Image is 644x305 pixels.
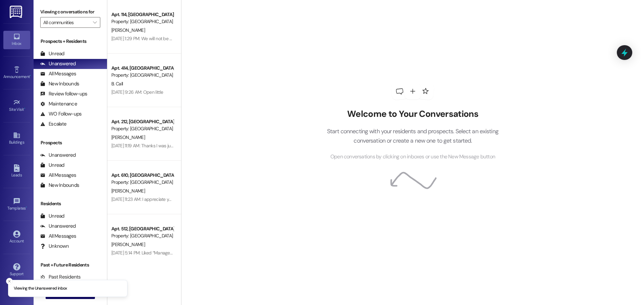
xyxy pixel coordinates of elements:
[330,153,495,161] span: Open conversations by clicking on inboxes or use the New Message button
[3,228,30,246] a: Account
[111,72,173,79] div: Property: [GEOGRAPHIC_DATA]
[40,162,64,169] div: Unread
[40,182,79,189] div: New Inbounds
[111,11,173,18] div: Apt. 114, [GEOGRAPHIC_DATA]
[111,65,173,72] div: Apt. 414, [GEOGRAPHIC_DATA]
[34,139,107,146] div: Prospects
[111,143,263,149] div: [DATE] 11:19 AM: Thanks I was just waiting to pay until that charge was removed
[40,90,87,97] div: Review follow-ups
[24,106,25,111] span: •
[111,134,145,140] span: [PERSON_NAME]
[34,261,107,269] div: Past + Future Residents
[111,27,145,33] span: [PERSON_NAME]
[40,172,76,179] div: All Messages
[317,127,508,146] p: Start connecting with your residents and prospects. Select an existing conversation or create a n...
[14,286,67,292] p: Viewing the Unanswered inbox
[111,196,211,202] div: [DATE] 11:23 AM: I appreciate your efforts, thank you!
[3,31,30,49] a: Inbox
[40,213,64,220] div: Unread
[40,100,77,107] div: Maintenance
[111,18,173,25] div: Property: [GEOGRAPHIC_DATA]
[111,125,173,132] div: Property: [GEOGRAPHIC_DATA]
[111,250,583,256] div: [DATE] 5:14 PM: Liked “Management [GEOGRAPHIC_DATA] ([GEOGRAPHIC_DATA]): When will you be out? I ...
[111,172,173,179] div: Apt. 610, [GEOGRAPHIC_DATA]
[3,162,30,180] a: Leads
[111,188,145,194] span: [PERSON_NAME]
[3,130,30,148] a: Buildings
[40,50,64,57] div: Unread
[111,241,145,247] span: [PERSON_NAME]
[111,81,123,87] span: B. Call
[3,261,30,279] a: Support
[40,274,81,281] div: Past Residents
[3,97,30,115] a: Site Visit •
[317,109,508,120] h2: Welcome to Your Conversations
[34,200,107,207] div: Residents
[43,17,90,28] input: All communities
[40,152,76,159] div: Unanswered
[40,7,100,17] label: Viewing conversations for
[40,70,76,77] div: All Messages
[10,6,23,18] img: ResiDesk Logo
[26,205,27,210] span: •
[40,110,82,118] div: WO Follow-ups
[111,118,173,125] div: Apt. 212, [GEOGRAPHIC_DATA]
[93,20,97,25] i: 
[111,35,206,42] div: [DATE] 1:29 PM: We will not be renewing our lease
[40,233,76,240] div: All Messages
[40,60,76,67] div: Unanswered
[3,196,30,214] a: Templates •
[40,80,79,87] div: New Inbounds
[111,232,173,239] div: Property: [GEOGRAPHIC_DATA]
[6,278,13,285] button: Close toast
[40,121,66,128] div: Escalate
[40,243,69,250] div: Unknown
[111,225,173,232] div: Apt. 512, [GEOGRAPHIC_DATA]
[34,38,107,45] div: Prospects + Residents
[30,73,31,78] span: •
[40,223,76,230] div: Unanswered
[111,89,163,95] div: [DATE] 9:26 AM: Open little
[111,179,173,186] div: Property: [GEOGRAPHIC_DATA]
